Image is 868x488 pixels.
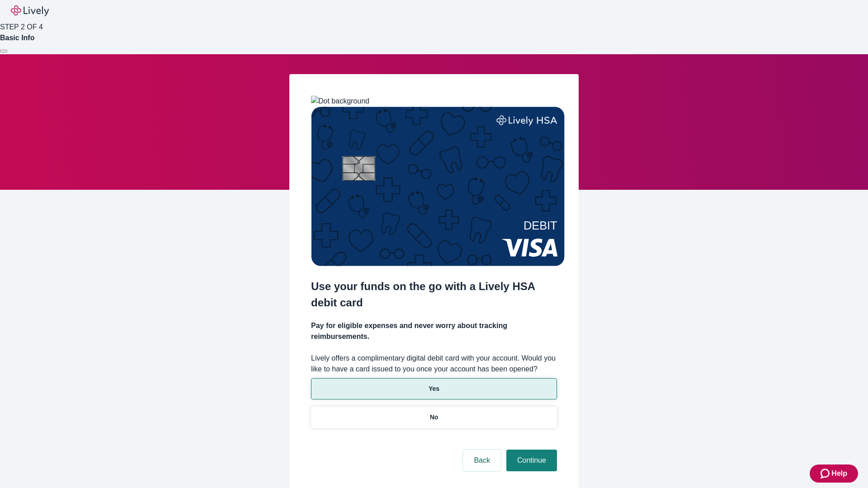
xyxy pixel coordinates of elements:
[429,384,439,394] p: Yes
[311,407,557,428] button: No
[463,450,501,471] button: Back
[311,320,557,342] h4: Pay for eligible expenses and never worry about tracking reimbursements.
[430,413,439,422] p: No
[831,468,847,479] span: Help
[821,468,831,479] svg: Zendesk support icon
[311,353,557,375] label: Lively offers a complimentary digital debit card with your account. Would you like to have a card...
[810,465,858,483] button: Zendesk support iconHelp
[11,5,49,16] img: Lively
[311,378,557,399] button: Yes
[311,96,369,107] img: Dot background
[311,107,565,266] img: Debit card
[506,450,557,471] button: Continue
[311,278,557,311] h2: Use your funds on the go with a Lively HSA debit card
